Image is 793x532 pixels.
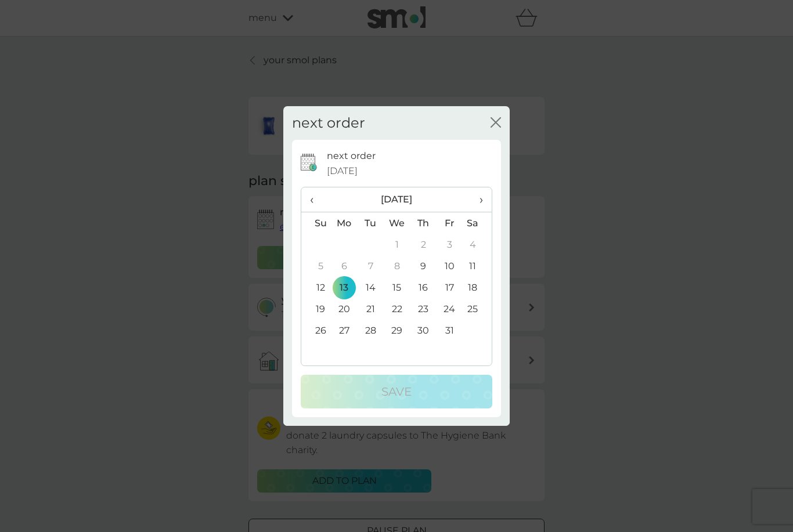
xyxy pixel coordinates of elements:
td: 13 [331,277,358,298]
td: 12 [301,277,331,298]
span: › [471,187,483,212]
td: 30 [410,320,437,341]
th: We [384,212,410,234]
td: 10 [437,255,463,277]
th: Mo [331,212,358,234]
button: Save [301,375,492,408]
span: [DATE] [327,164,358,179]
td: 20 [331,298,358,320]
td: 23 [410,298,437,320]
th: Tu [358,212,384,234]
button: close [491,117,501,129]
td: 17 [437,277,463,298]
td: 28 [358,320,384,341]
td: 11 [463,255,492,277]
td: 24 [437,298,463,320]
td: 29 [384,320,410,341]
span: ‹ [310,187,322,212]
th: Fr [437,212,463,234]
td: 1 [384,234,410,255]
td: 21 [358,298,384,320]
p: next order [327,149,376,164]
th: Th [410,212,437,234]
td: 4 [463,234,492,255]
td: 19 [301,298,331,320]
td: 5 [301,255,331,277]
td: 16 [410,277,437,298]
th: Su [301,212,331,234]
td: 14 [358,277,384,298]
th: [DATE] [331,187,463,212]
td: 31 [437,320,463,341]
td: 27 [331,320,358,341]
td: 15 [384,277,410,298]
td: 22 [384,298,410,320]
td: 3 [437,234,463,255]
td: 6 [331,255,358,277]
td: 7 [358,255,384,277]
td: 9 [410,255,437,277]
td: 18 [463,277,492,298]
td: 2 [410,234,437,255]
p: Save [381,382,412,401]
h2: next order [292,115,365,132]
td: 26 [301,320,331,341]
td: 8 [384,255,410,277]
th: Sa [463,212,492,234]
td: 25 [463,298,492,320]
